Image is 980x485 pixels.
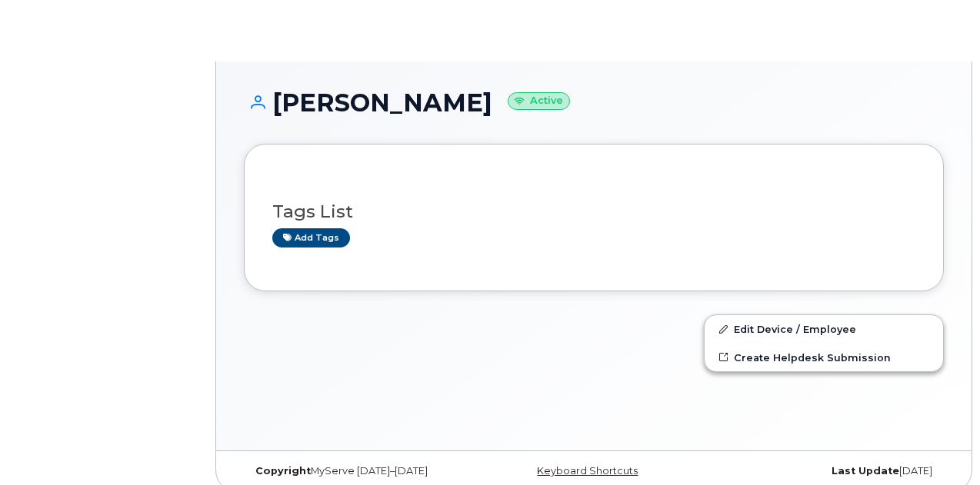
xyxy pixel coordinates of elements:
[508,92,570,110] small: Active
[272,202,915,221] h3: Tags List
[711,465,944,477] div: [DATE]
[272,228,350,247] a: Add tags
[705,344,943,371] a: Create Helpdesk Submission
[244,465,477,477] div: MyServe [DATE]–[DATE]
[537,465,638,477] a: Keyboard Shortcuts
[832,465,899,477] strong: Last Update
[244,89,944,116] h1: [PERSON_NAME]
[255,465,311,477] strong: Copyright
[705,315,943,343] a: Edit Device / Employee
